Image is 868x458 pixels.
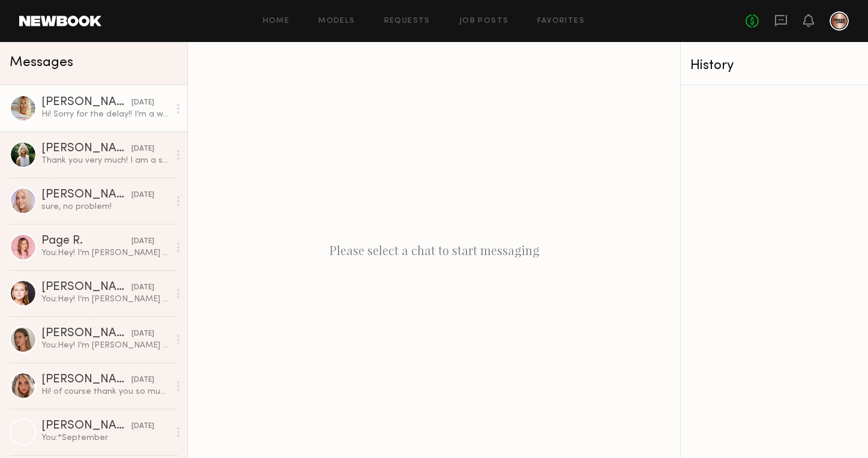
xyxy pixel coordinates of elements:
div: You: *September [41,432,169,444]
div: [PERSON_NAME] [41,97,131,109]
div: [PERSON_NAME] [41,282,131,294]
div: [PERSON_NAME] [41,328,131,340]
div: Thank you very much! I am a size 8 [41,155,169,166]
div: [DATE] [131,143,154,155]
a: Job Posts [459,17,509,25]
a: Home [263,17,290,25]
div: [DATE] [131,375,154,386]
div: [DATE] [131,97,154,109]
a: Requests [384,17,430,25]
div: Hi! of course thank you so much for getting back! I am not available on 9/15 anymore i’m so sorry... [41,386,169,397]
div: [DATE] [131,282,154,294]
div: [DATE] [131,190,154,201]
div: Page R. [41,235,131,247]
div: History [690,59,858,73]
div: [PERSON_NAME] [41,189,131,201]
div: [DATE] [131,421,154,432]
div: You: Hey! I’m [PERSON_NAME] (@doug_theo on Instagram), Director of Education at [PERSON_NAME]. I’... [41,247,169,259]
a: Favorites [537,17,585,25]
div: [PERSON_NAME] [41,143,131,155]
div: Hi! Sorry for the delay!! I’m a women’s 11 but can squeeze into a 10! [41,109,169,120]
a: Models [318,17,355,25]
div: [PERSON_NAME] [41,374,131,386]
div: [PERSON_NAME] [41,420,131,432]
div: You: Hey! I’m [PERSON_NAME] (@doug_theo on Instagram), Director of Education at [PERSON_NAME]. I’... [41,294,169,305]
div: Please select a chat to start messaging [188,42,680,458]
div: You: Hey! I’m [PERSON_NAME] (@doug_theo on Instagram), Director of Education at [PERSON_NAME]. I’... [41,340,169,351]
div: [DATE] [131,236,154,247]
div: [DATE] [131,328,154,340]
span: Messages [10,56,73,70]
div: sure, no problem! [41,201,169,212]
